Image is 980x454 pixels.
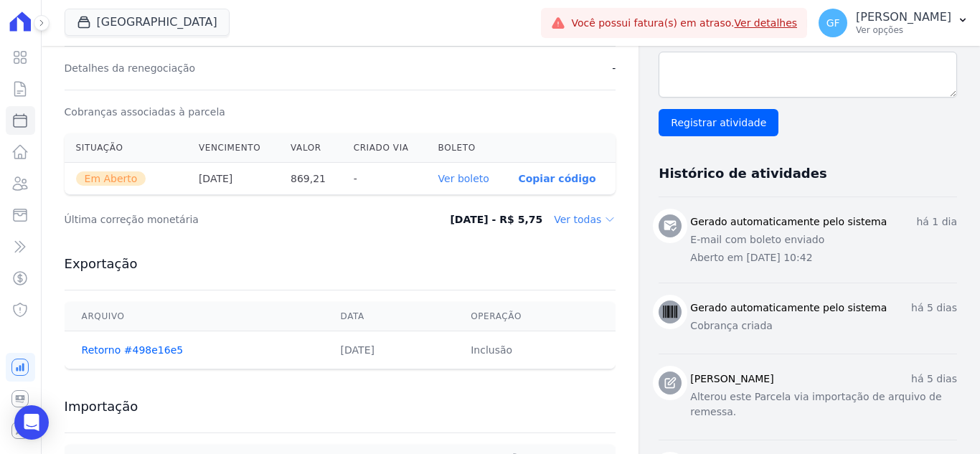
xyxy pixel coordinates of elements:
[342,163,427,195] th: -
[916,214,957,230] p: há 1 dia
[826,18,840,28] span: GF
[65,212,391,227] dt: Última correção monetária
[279,133,342,163] th: Valor
[14,405,49,440] div: Open Intercom Messenger
[453,331,616,369] td: Inclusão
[856,10,951,24] p: [PERSON_NAME]
[65,255,616,273] h3: Exportação
[65,133,187,163] th: Situação
[690,389,957,420] p: Alterou este Parcela via importação de arquivo de remessa.
[659,109,778,136] input: Registrar atividade
[324,302,454,331] th: Data
[690,372,773,387] h3: [PERSON_NAME]
[342,133,427,163] th: Criado via
[856,24,951,36] p: Ver opções
[450,212,542,227] dd: [DATE] - R$ 5,75
[659,165,826,182] h3: Histórico de atividades
[438,173,489,184] a: Ver boleto
[807,3,980,43] button: GF [PERSON_NAME] Ver opções
[690,214,887,230] h3: Gerado automaticamente pelo sistema
[690,318,957,334] p: Cobrança criada
[911,301,957,316] p: há 5 dias
[279,163,342,195] th: 869,21
[65,9,230,36] button: [GEOGRAPHIC_DATA]
[427,133,507,163] th: Boleto
[453,302,616,331] th: Operação
[612,61,616,75] dd: -
[187,163,279,195] th: [DATE]
[518,173,595,184] button: Copiar código
[690,232,957,247] p: E-mail com boleto enviado
[65,61,196,75] dt: Detalhes da renegociação
[65,302,324,331] th: Arquivo
[187,133,279,163] th: Vencimento
[911,372,957,387] p: há 5 dias
[76,171,146,186] span: Em Aberto
[690,250,957,265] p: Aberto em [DATE] 10:42
[690,301,887,316] h3: Gerado automaticamente pelo sistema
[65,105,225,119] dt: Cobranças associadas à parcela
[571,16,797,31] span: Você possui fatura(s) em atraso.
[735,17,798,29] a: Ver detalhes
[554,212,616,227] dd: Ver todas
[65,398,616,415] h3: Importação
[324,331,454,369] td: [DATE]
[82,344,184,356] a: Retorno #498e16e5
